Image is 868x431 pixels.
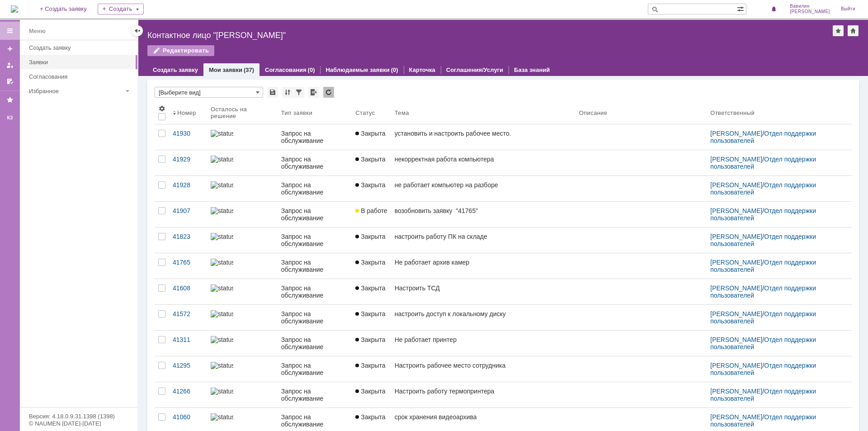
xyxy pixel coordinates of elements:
[710,413,818,428] a: Отдел поддержки пользователей
[278,305,352,330] a: Запрос на обслуживание
[352,382,391,407] a: Закрыта
[710,109,755,116] div: Ответственный
[395,130,572,137] div: установить и настроить рабочее место.
[325,66,389,73] a: Наблюдаемые заявки
[848,25,859,36] div: Сделать домашней страницей
[710,388,818,402] a: Отдел поддержки пользователей
[169,202,207,227] a: 41907
[281,207,349,222] div: Запрос на обслуживание
[395,310,572,317] div: настроить доступ к локальному диску
[278,356,352,382] a: Запрос на обслуживание
[211,362,233,369] img: statusbar-60 (1).png
[710,130,818,144] a: Отдел поддержки пользователей
[514,66,550,73] a: База знаний
[710,388,762,395] a: [PERSON_NAME]
[395,156,572,163] div: некорректная работа компьютера
[391,356,576,382] a: Настроить рабочее место сотрудника
[391,202,576,227] a: возобновить заявку "41765"
[352,202,391,227] a: В работе
[282,87,293,98] div: Сортировка...
[278,202,352,227] a: Запрос на обслуживание
[395,413,572,421] div: срок хранения видеоархива
[710,207,762,214] a: [PERSON_NAME]
[278,124,352,150] a: Запрос на обслуживание
[355,109,375,116] div: Статус
[281,388,349,402] div: Запрос на обслуживание
[211,233,233,240] img: statusbar-60 (1).png
[355,130,385,137] span: Закрыта
[267,87,278,98] div: Сохранить вид
[710,207,841,222] div: /
[207,253,278,279] a: statusbar-100 (1).png
[352,150,391,175] a: Закрыта
[710,336,762,343] a: [PERSON_NAME]
[153,66,198,73] a: Создать заявку
[352,356,391,382] a: Закрыта
[355,181,385,189] span: Закрыта
[293,87,304,98] div: Фильтрация...
[3,111,17,125] a: КЗ
[391,279,576,304] a: Настроить ТСД
[211,259,233,266] img: statusbar-100 (1).png
[173,181,203,189] div: 41928
[278,279,352,304] a: Запрос на обслуживание
[281,362,349,376] div: Запрос на обслуживание
[147,31,833,40] div: Контактное лицо "[PERSON_NAME]"
[173,207,203,214] div: 41907
[308,66,315,73] div: (0)
[281,109,312,116] div: Тип заявки
[710,181,762,189] a: [PERSON_NAME]
[211,336,233,343] img: statusbar-100 (1).png
[710,233,818,247] a: Отдел поддержки пользователей
[391,305,576,330] a: настроить доступ к локальному диску
[355,156,385,163] span: Закрыта
[308,87,319,98] div: Экспорт списка
[281,310,349,325] div: Запрос на обслуживание
[710,130,762,137] a: [PERSON_NAME]
[29,88,122,95] div: Избранное
[207,382,278,407] a: statusbar-40 (1).png
[3,74,17,89] a: Мои согласования
[710,310,818,325] a: Отдел поддержки пользователей
[710,284,762,292] a: [PERSON_NAME]
[710,284,818,299] a: Отдел поддержки пользователей
[395,233,572,240] div: настроить работу ПК на складе
[395,362,572,369] div: Настроить рабочее место сотрудника
[352,279,391,304] a: Закрыта
[207,331,278,356] a: statusbar-100 (1).png
[355,310,385,317] span: Закрыта
[173,310,203,317] div: 41572
[710,233,841,247] div: /
[352,176,391,201] a: Закрыта
[169,227,207,253] a: 41823
[278,176,352,201] a: Запрос на обслуживание
[177,109,196,116] div: Номер
[710,156,841,170] div: /
[355,336,385,343] span: Закрыта
[710,233,762,240] a: [PERSON_NAME]
[352,124,391,150] a: Закрыта
[132,25,143,36] div: Скрыть меню
[173,413,203,421] div: 41060
[29,59,132,66] div: Заявки
[207,202,278,227] a: statusbar-100 (1).png
[278,101,352,124] th: Тип заявки
[833,25,844,36] div: Добавить в избранное
[710,156,818,170] a: Отдел поддержки пользователей
[395,388,572,395] div: Настроить работу термопринтера
[169,150,207,175] a: 41929
[169,305,207,330] a: 41572
[211,413,233,421] img: statusbar-100 (1).png
[3,114,17,122] div: КЗ
[211,207,233,214] img: statusbar-100 (1).png
[391,101,576,124] th: Тема
[710,259,818,273] a: Отдел поддержки пользователей
[169,279,207,304] a: 41608
[391,227,576,253] a: настроить работу ПК на складе
[207,124,278,150] a: statusbar-40 (1).png
[29,44,132,51] div: Создать заявку
[173,233,203,240] div: 41823
[173,284,203,292] div: 41608
[710,259,762,266] a: [PERSON_NAME]
[173,362,203,369] div: 41295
